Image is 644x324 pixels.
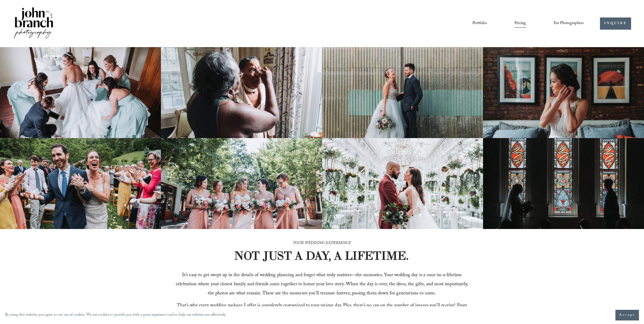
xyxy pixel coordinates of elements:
em: YOUR WEDDING EXPERIENCE [293,240,351,247]
a: INQUIRE [600,17,631,30]
img: Woman applying makeup to another woman near a window with floral curtains and autumn flowers. [161,47,322,138]
p: By using this website, you agree to our use of cookies. We use cookies to provide you with a grea... [5,312,226,319]
a: Pricing [514,19,526,28]
strong: NOT JUST A DAY, A LIFETIME. [234,248,409,263]
span: Accept [619,313,635,318]
img: Bride adjusting earring in front of framed posters on a brick wall. [483,47,644,138]
img: Bride and groom standing in an elegant greenhouse with chandeliers and lush greenery. [322,138,483,229]
img: A bride and four bridesmaids in pink dresses, holding bouquets with pink and white flowers, smili... [161,138,322,229]
span: For Photographers [554,20,584,27]
img: A bride and groom standing together, laughing, with the bride holding a bouquet in front of a cor... [322,47,483,138]
a: folder dropdown [554,19,584,28]
img: John Branch IV Photography [13,6,54,41]
span: It’s easy to get swept up in the details of wedding planning and forget what truly matters—the me... [176,272,469,298]
button: Accept [615,310,639,320]
img: Silhouettes of a bride and groom facing each other in a church, with colorful stained glass windo... [483,138,644,229]
a: Portfolio [472,19,487,28]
